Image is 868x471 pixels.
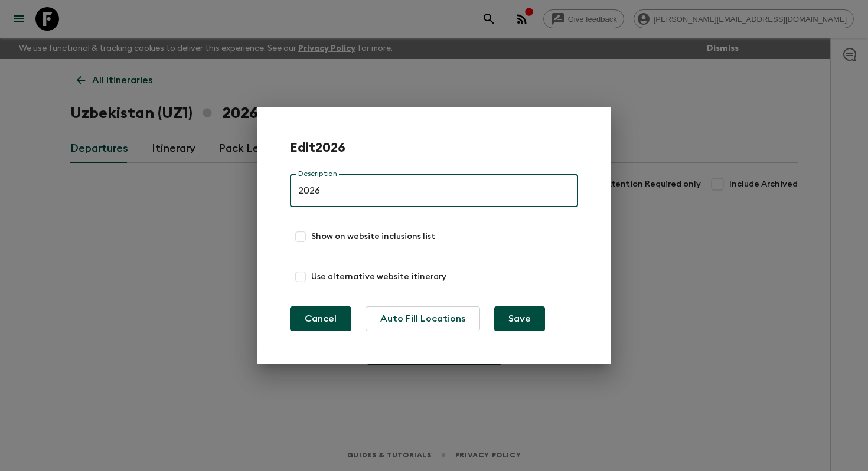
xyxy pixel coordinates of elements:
[298,169,337,179] label: Description
[290,140,345,155] h2: Edit 2026
[366,306,480,331] button: Auto Fill Locations
[311,231,435,243] span: Show on website inclusions list
[290,306,351,331] button: Cancel
[311,271,446,283] span: Use alternative website itinerary
[494,306,545,331] button: Save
